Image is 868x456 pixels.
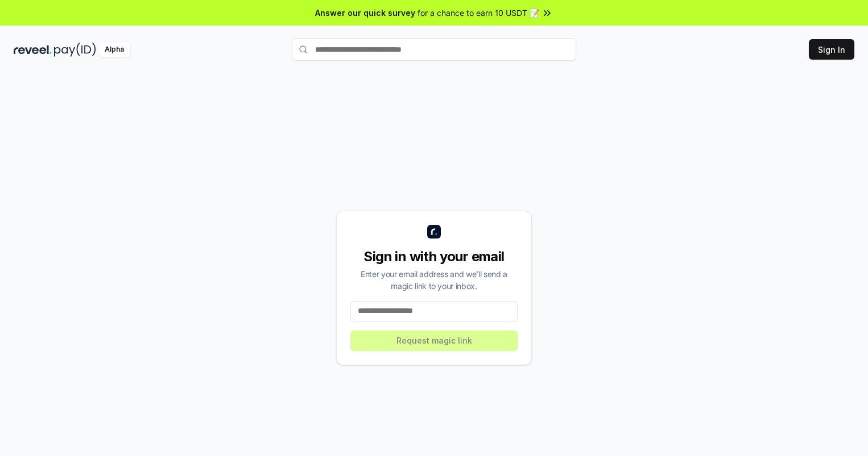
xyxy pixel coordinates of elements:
button: Sign In [809,39,854,60]
span: for a chance to earn 10 USDT 📝 [418,7,539,19]
div: Enter your email address and we’ll send a magic link to your inbox. [350,268,518,292]
img: logo_small [427,225,441,239]
img: pay_id [54,43,96,57]
img: reveel_dark [14,43,52,57]
span: Answer our quick survey [315,7,415,19]
div: Sign in with your email [350,248,518,266]
div: Alpha [98,43,130,57]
